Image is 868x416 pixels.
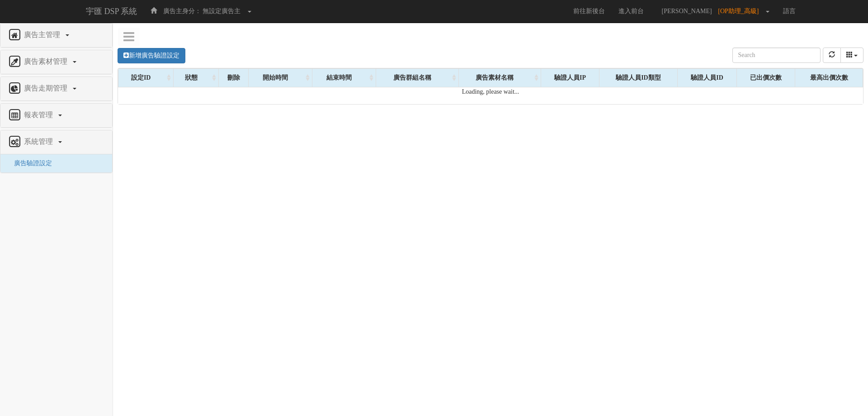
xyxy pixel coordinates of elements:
[823,48,841,63] button: refresh
[22,84,72,92] span: 廣告走期管理
[840,48,864,63] button: columns
[249,69,312,87] div: 開始時間
[599,69,677,87] div: 驗證人員ID類型
[657,8,717,14] span: [PERSON_NAME]
[7,55,105,69] a: 廣告素材管理
[840,48,864,63] div: Columns
[22,57,72,65] span: 廣告素材管理
[174,69,218,87] div: 狀態
[541,69,599,87] div: 驗證人員IP
[795,69,863,87] div: 最高出價次數
[7,135,105,149] a: 系統管理
[7,108,105,123] a: 報表管理
[7,160,52,167] a: 廣告驗證設定
[718,8,763,14] span: [OP助理_高級]
[118,69,173,87] div: 設定ID
[737,69,795,87] div: 已出價次數
[376,69,458,87] div: 廣告群組名稱
[203,8,241,14] span: 無設定廣告主
[163,8,201,14] span: 廣告主身分：
[22,138,57,145] span: 系統管理
[7,28,105,43] a: 廣告主管理
[22,111,57,119] span: 報表管理
[459,69,541,87] div: 廣告素材名稱
[732,48,821,63] input: Search
[678,69,736,87] div: 驗證人員ID
[219,69,249,87] div: 刪除
[118,48,185,63] a: 新增廣告驗證設定
[7,81,105,96] a: 廣告走期管理
[118,87,863,104] div: Loading, please wait...
[312,69,376,87] div: 結束時間
[22,31,65,38] span: 廣告主管理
